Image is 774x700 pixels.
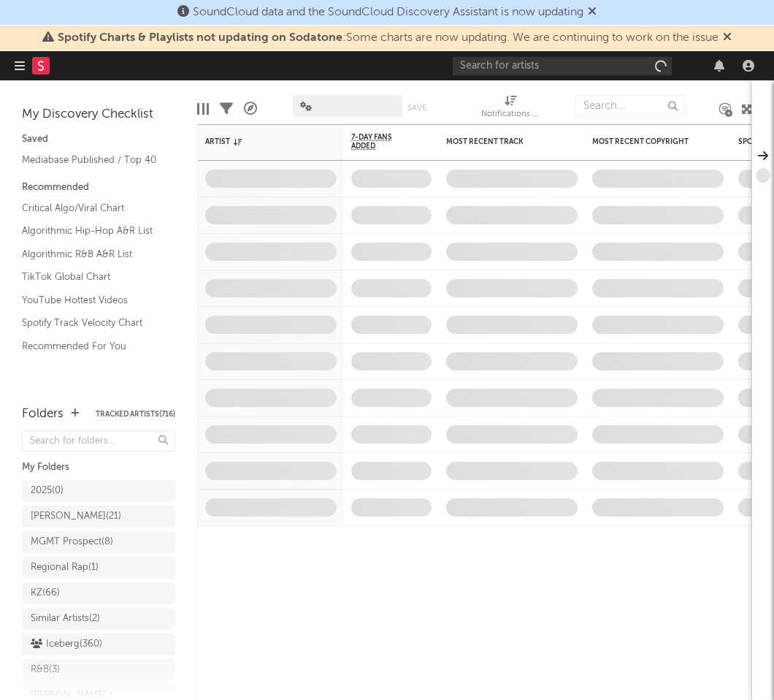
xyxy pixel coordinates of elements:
[31,508,121,525] div: [PERSON_NAME] ( 21 )
[22,338,161,354] a: Recommended For You
[446,137,556,146] div: Most Recent Track
[58,32,342,44] span: Spotify Charts & Playlists not updating on Sodatone
[407,104,426,112] button: Save
[22,634,175,655] a: Iceberg(360)
[22,131,175,148] div: Saved
[22,531,175,553] a: MGMT Prospect(8)
[22,223,161,239] a: Algorithmic Hip-Hop A&R List
[96,411,175,418] button: Tracked Artists(716)
[22,315,161,331] a: Spotify Track Velocity Chart
[481,88,540,130] div: Notifications (Artist)
[481,106,540,123] div: Notifications (Artist)
[205,137,315,146] div: Artist
[22,406,64,423] div: Folders
[22,659,175,681] a: R&B(3)
[22,608,175,630] a: Similar Artists(2)
[22,506,175,528] a: [PERSON_NAME](21)
[31,661,60,679] div: R&B ( 3 )
[22,459,175,476] div: My Folders
[244,88,257,130] div: A&R Pipeline
[351,133,410,151] span: 7-Day Fans Added
[592,137,702,146] div: Most Recent Copyright
[22,430,175,452] input: Search for folders...
[193,7,583,18] span: SoundCloud data and the SoundCloud Discovery Assistant is now updating
[453,57,672,75] input: Search for artists
[22,152,161,168] a: Mediabase Published / Top 40
[31,585,60,602] div: KZ ( 66 )
[22,179,175,197] div: Recommended
[31,636,102,653] div: Iceberg ( 360 )
[22,292,161,308] a: YouTube Hottest Videos
[31,533,113,551] div: MGMT Prospect ( 8 )
[22,269,161,285] a: TikTok Global Chart
[22,557,175,579] a: Regional Rap(1)
[58,32,719,44] span: : Some charts are now updating. We are continuing to work on the issue
[22,106,175,123] div: My Discovery Checklist
[220,88,233,130] div: Filters
[22,246,161,262] a: Algorithmic R&B A&R List
[31,559,99,577] div: Regional Rap ( 1 )
[575,95,685,117] input: Search...
[22,582,175,604] a: KZ(66)
[588,7,597,18] span: Dismiss
[723,32,732,44] span: Dismiss
[31,610,100,628] div: Similar Artists ( 2 )
[22,200,161,216] a: Critical Algo/Viral Chart
[22,480,175,502] a: 2025(0)
[31,482,64,500] div: 2025 ( 0 )
[197,88,209,130] div: Edit Columns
